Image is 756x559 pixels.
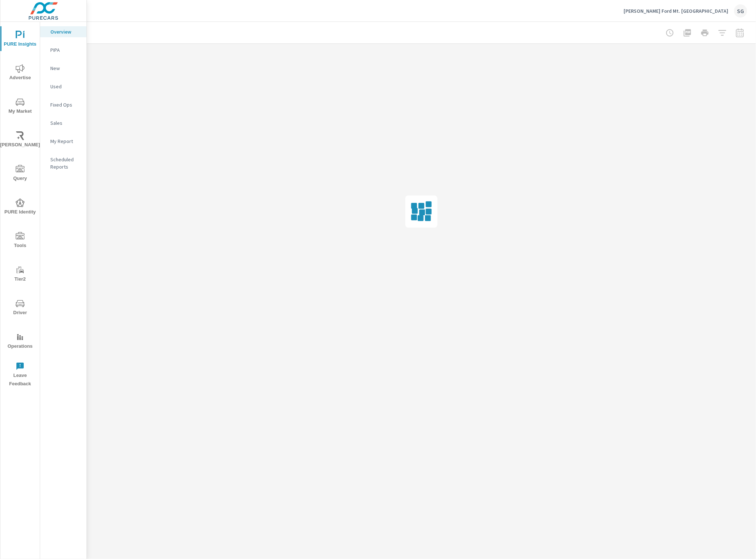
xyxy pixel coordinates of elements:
[50,101,81,108] p: Fixed Ops
[3,64,38,82] span: Advertise
[40,117,86,128] div: Sales
[3,266,38,284] span: Tier2
[50,156,81,170] p: Scheduled Reports
[40,26,86,37] div: Overview
[3,333,38,351] span: Operations
[50,83,81,90] p: Used
[734,4,747,18] div: SG
[40,154,86,172] div: Scheduled Reports
[3,31,38,49] span: PURE Insights
[3,362,38,388] span: Leave Feedback
[3,131,38,149] span: [PERSON_NAME]
[40,99,86,110] div: Fixed Ops
[40,63,86,74] div: New
[3,198,38,216] span: PURE Identity
[3,98,38,116] span: My Market
[3,232,38,250] span: Tools
[50,119,81,127] p: Sales
[50,46,81,54] p: PIPA
[624,8,728,14] p: [PERSON_NAME] Ford Mt. [GEOGRAPHIC_DATA]
[50,138,81,145] p: My Report
[3,165,38,183] span: Query
[40,136,86,147] div: My Report
[50,65,81,72] p: New
[0,22,40,391] div: nav menu
[40,45,86,55] div: PIPA
[40,81,86,92] div: Used
[3,299,38,317] span: Driver
[50,28,81,35] p: Overview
